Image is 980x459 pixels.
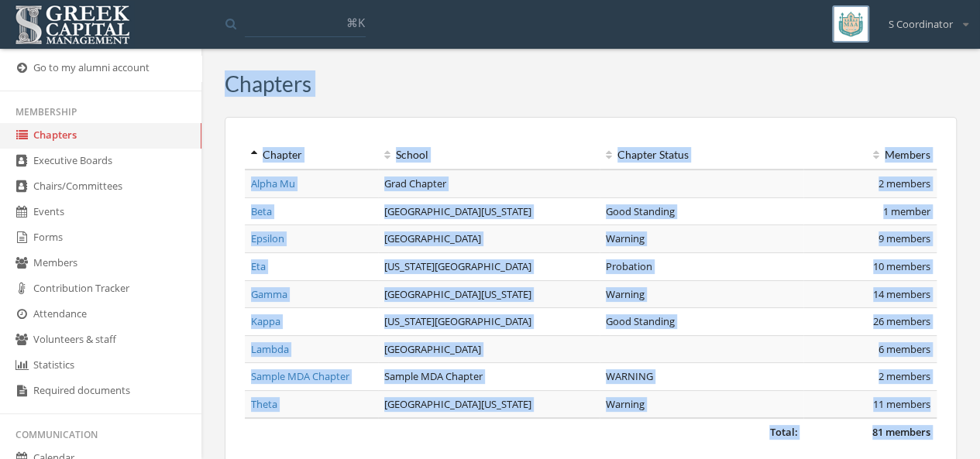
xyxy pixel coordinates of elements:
[879,231,930,245] span: 9 members
[600,280,803,308] td: Warning
[879,176,930,190] span: 2 members
[873,287,930,301] span: 14 members
[251,397,277,411] a: Theta
[879,342,930,356] span: 6 members
[384,147,593,163] div: School
[378,335,600,363] td: [GEOGRAPHIC_DATA]
[251,147,372,163] div: Chapter
[600,308,803,336] td: Good Standing
[889,17,953,32] span: S Coordinator
[346,15,365,30] span: ⌘K
[600,363,803,391] td: WARNING
[883,204,930,218] span: 1 member
[378,170,600,197] td: Grad Chapter
[378,252,600,280] td: [US_STATE][GEOGRAPHIC_DATA]
[600,252,803,280] td: Probation
[251,176,295,190] a: Alpha Mu
[378,363,600,391] td: Sample MDA Chapter
[251,231,284,245] a: Epsilon
[225,72,311,96] h3: Chapters
[378,225,600,253] td: [GEOGRAPHIC_DATA]
[251,314,280,328] a: Kappa
[378,197,600,225] td: [GEOGRAPHIC_DATA][US_STATE]
[251,342,289,356] a: Lambda
[879,5,968,32] div: S Coordinator
[600,225,803,253] td: Warning
[245,418,803,446] td: Total:
[378,390,600,418] td: [GEOGRAPHIC_DATA][US_STATE]
[251,204,272,218] a: Beta
[600,390,803,418] td: Warning
[606,147,797,163] div: Chapter Status
[600,197,803,225] td: Good Standing
[873,397,930,411] span: 11 members
[873,314,930,328] span: 26 members
[810,147,930,163] div: Members
[378,280,600,308] td: [GEOGRAPHIC_DATA][US_STATE]
[879,369,930,383] span: 2 members
[873,259,930,273] span: 10 members
[251,369,349,383] a: Sample MDA Chapter
[378,308,600,336] td: [US_STATE][GEOGRAPHIC_DATA]
[251,287,287,301] a: Gamma
[872,425,930,439] span: 81 members
[251,259,266,273] a: Eta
